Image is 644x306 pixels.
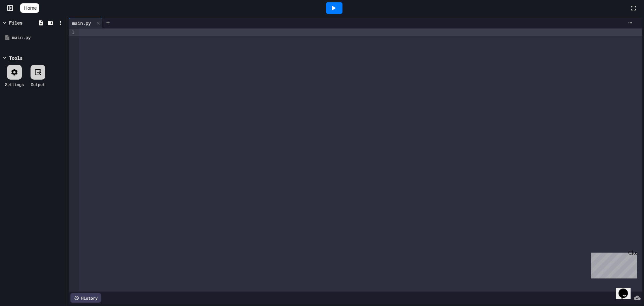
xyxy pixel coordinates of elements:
div: main.py [69,18,103,28]
div: Output [31,81,45,87]
div: Chat with us now!Close [3,3,46,43]
iframe: chat widget [588,250,637,278]
div: main.py [69,19,94,27]
div: main.py [12,34,64,41]
span: Home [24,5,37,11]
div: Settings [5,81,24,87]
div: Tools [9,54,22,61]
iframe: chat widget [616,279,637,299]
div: History [70,293,101,303]
div: Files [9,19,22,26]
a: Home [20,3,39,13]
div: 1 [69,29,75,36]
